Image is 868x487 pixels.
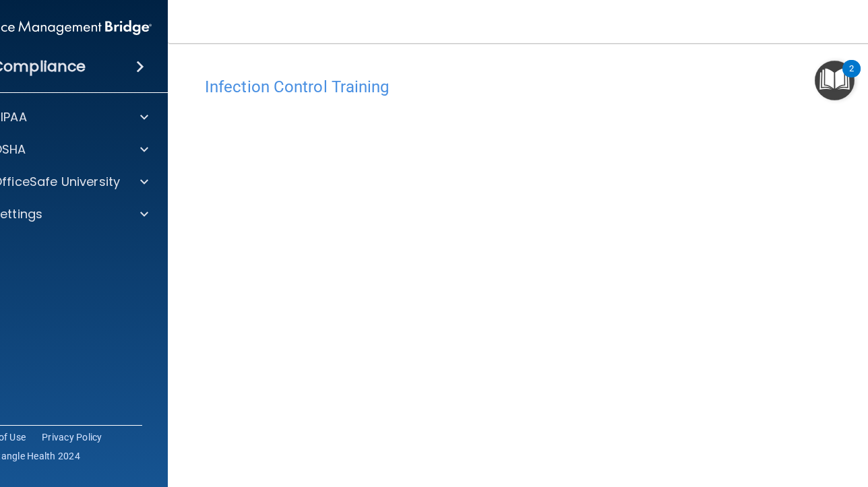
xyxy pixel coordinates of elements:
div: 2 [849,69,854,86]
a: Privacy Policy [42,430,102,444]
button: Open Resource Center, 2 new notifications [815,61,855,100]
